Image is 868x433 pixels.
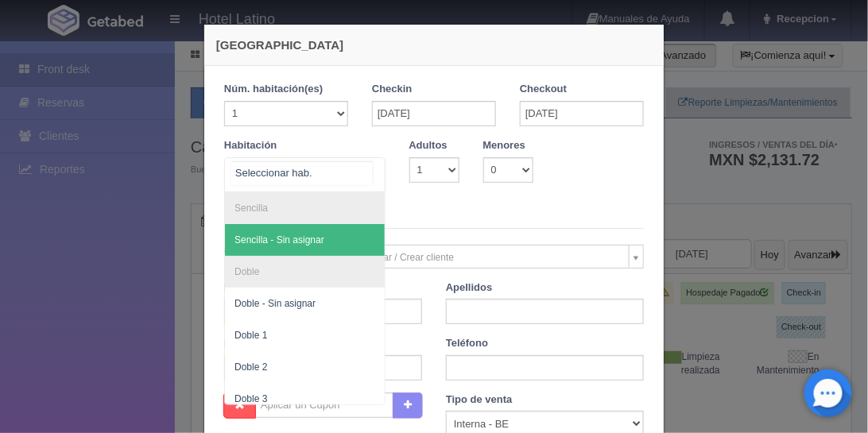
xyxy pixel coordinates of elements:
[409,138,448,153] label: Adultos
[234,234,324,245] span: Sencilla - Sin asignar
[234,330,267,341] span: Doble 1
[212,245,324,260] label: Cliente
[234,393,267,404] span: Doble 3
[520,82,567,97] label: Checkout
[335,245,645,269] a: Seleccionar / Crear cliente
[234,361,267,373] span: Doble 2
[231,161,373,185] input: Seleccionar hab.
[372,101,496,126] input: DD-MM-AAAA
[216,37,652,53] h4: [GEOGRAPHIC_DATA]
[224,204,644,229] legend: Datos del Cliente
[446,392,513,408] label: Tipo de venta
[224,82,323,97] label: Núm. habitación(es)
[234,298,316,309] span: Doble - Sin asignar
[446,280,493,296] label: Apellidos
[446,336,488,351] label: Teléfono
[224,138,277,153] label: Habitación
[372,82,413,97] label: Checkin
[483,138,525,153] label: Menores
[520,101,644,126] input: DD-MM-AAAA
[343,245,623,269] span: Seleccionar / Crear cliente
